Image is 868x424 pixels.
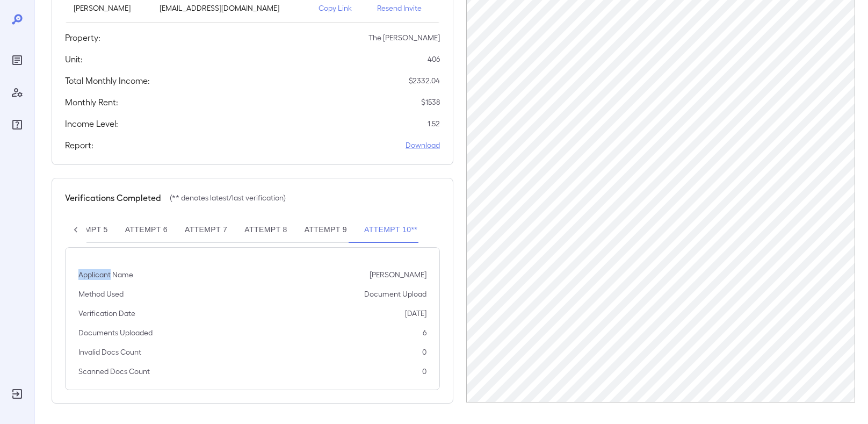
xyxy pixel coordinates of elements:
div: Reports [9,52,26,69]
p: Method Used [78,289,124,299]
button: Attempt 7 [176,217,236,243]
p: $ 2332.04 [409,75,440,86]
div: Manage Users [9,84,26,101]
button: Attempt 9 [296,217,356,243]
h5: Total Monthly Income: [65,74,150,87]
p: Verification Date [78,308,135,319]
p: 6 [423,327,426,338]
h5: Monthly Rent: [65,96,118,109]
p: Documents Uploaded [78,327,153,338]
button: Attempt 6 [117,217,176,243]
p: [PERSON_NAME] [74,3,142,13]
p: Copy Link [319,3,360,13]
p: $ 1538 [421,97,440,107]
p: (** denotes latest/last verification) [170,192,286,203]
h5: Verifications Completed [65,191,161,204]
h5: Income Level: [65,117,118,130]
a: Download [406,140,440,150]
div: Log Out [9,385,26,403]
button: Attempt 8 [236,217,295,243]
div: FAQ [9,116,26,133]
p: [PERSON_NAME] [370,269,426,280]
p: [DATE] [405,308,426,319]
p: 406 [428,54,440,64]
h5: Unit: [65,53,83,66]
h5: Property: [65,31,100,44]
p: The [PERSON_NAME] [368,32,440,43]
h5: Report: [65,139,93,152]
p: 0 [422,366,426,377]
p: Document Upload [364,289,426,299]
button: Attempt 10** [356,217,426,243]
p: Resend Invite [377,3,431,13]
p: [EMAIL_ADDRESS][DOMAIN_NAME] [160,3,301,13]
p: 0 [422,347,426,357]
p: Applicant Name [78,269,133,280]
p: Scanned Docs Count [78,366,150,377]
p: 1.52 [428,118,440,129]
p: Invalid Docs Count [78,347,141,357]
button: Attempt 5 [56,217,116,243]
